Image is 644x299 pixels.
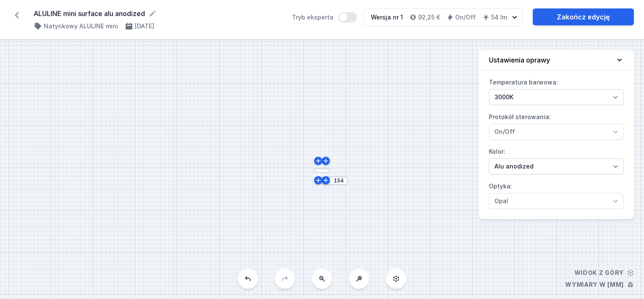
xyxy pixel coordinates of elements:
select: Temperatura barwowa: [489,89,624,105]
a: Zakończ edycję [533,8,634,25]
select: Protokół sterowania: [489,124,624,140]
h4: [DATE] [135,22,154,30]
button: Edytuj nazwę projektu [148,9,157,18]
label: Optyka: [489,179,624,209]
div: Wersja nr 1 [371,13,403,22]
select: Optyka: [489,193,624,209]
label: Protokół sterowania: [489,110,624,140]
select: Kolor: [489,158,624,174]
button: Wersja nr 192,25 €On/Off54 lm [364,8,523,26]
h4: Natynkowy ALULINE mini [44,22,118,30]
button: Ustawienia oprawy [479,50,634,71]
label: Temperatura barwowa: [489,76,624,105]
label: Tryb eksperta [292,12,357,22]
input: Wymiar [mm] [332,177,346,184]
form: ALULINE mini surface alu anodized [34,8,282,19]
h4: 92,25 € [418,13,440,22]
h4: Ustawienia oprawy [489,55,550,65]
label: Kolor: [489,145,624,174]
h4: 54 lm [491,13,507,22]
h4: On/Off [455,13,476,22]
button: Tryb eksperta [338,12,357,22]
